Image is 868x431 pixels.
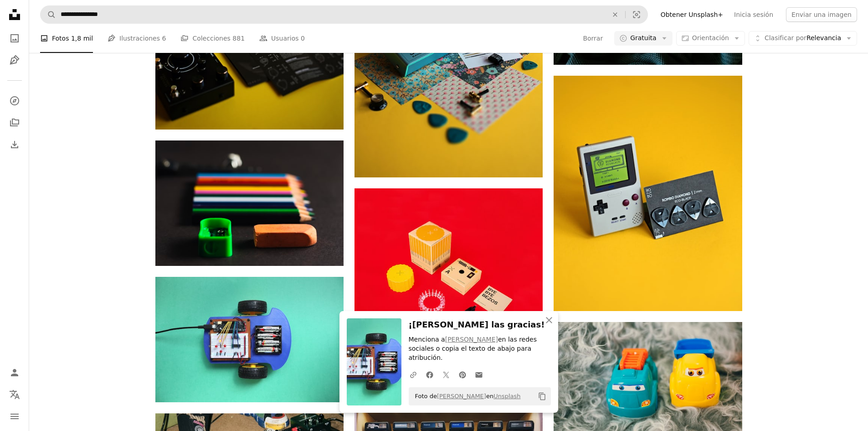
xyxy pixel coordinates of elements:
a: Fotos [5,29,24,47]
button: Gratuita [614,31,673,46]
a: Usuarios 0 [259,24,305,53]
a: Colecciones 881 [180,24,245,53]
a: Inicia sesión [729,7,779,22]
button: Menú [5,407,24,426]
img: Dispositivo digital blanco y negro [554,76,742,312]
a: Explorar [5,92,24,110]
a: Comparte en Pinterest [454,365,471,384]
span: Foto de en [411,389,521,404]
a: Comparte en Twitter [438,365,454,384]
a: [PERSON_NAME] [437,393,486,400]
a: Colecciones [5,114,24,132]
span: 6 [162,33,166,43]
a: Obtener Unsplash+ [655,7,729,22]
a: Comparte en Facebook [421,365,438,384]
a: Inicio — Unsplash [5,5,24,26]
span: Clasificar por [765,34,806,42]
a: Juguete de plástico naranja y negro [554,381,742,389]
span: Gratuita [630,34,657,43]
button: Orientación [676,31,745,46]
button: Búsqueda visual [626,6,647,23]
a: Historial de descargas [5,135,24,154]
img: Caja cuadrada blanca y naranja [354,188,543,377]
a: Comparte por correo electrónico [471,365,487,384]
a: Ilustraciones 6 [108,24,166,53]
button: Enviar una imagen [786,7,857,22]
a: Iniciar sesión / Registrarse [5,363,24,382]
span: Orientación [692,34,729,42]
button: Buscar en Unsplash [41,6,56,23]
a: Ilustraciones [5,51,24,69]
p: Menciona a en las redes sociales o copia el texto de abajo para atribución. [409,335,551,363]
a: Un grupo de lápices de colores junto a un sacapuntas [155,199,344,207]
a: [PERSON_NAME] [445,336,498,343]
button: Idioma [5,385,24,404]
h3: ¡[PERSON_NAME] las gracias! [409,318,551,332]
a: Unsplash [493,393,520,400]
a: Guitarra eléctrica blanca y negra [155,335,344,343]
span: 881 [232,33,245,43]
span: 0 [301,33,305,43]
form: Encuentra imágenes en todo el sitio [40,5,648,24]
button: Clasificar porRelevancia [749,31,857,46]
a: Caja cuadrada blanca y naranja [354,278,543,286]
button: Borrar [582,31,603,46]
img: Un grupo de lápices de colores junto a un sacapuntas [155,140,344,266]
button: Copiar al portapapeles [534,389,550,404]
span: Relevancia [765,34,841,43]
a: Dispositivo digital blanco y negro [554,189,742,197]
button: Borrar [605,6,625,23]
img: Guitarra eléctrica blanca y negra [155,277,344,402]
